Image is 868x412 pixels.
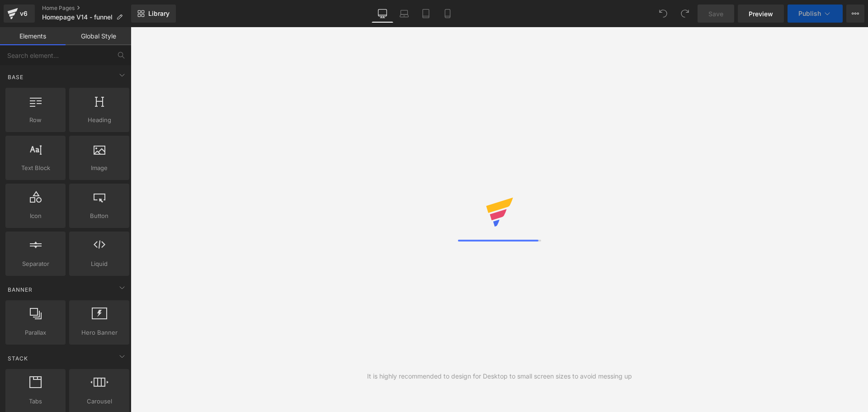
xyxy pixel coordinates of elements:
span: Tabs [8,397,63,406]
span: Save [708,9,723,19]
a: v6 [4,5,35,23]
div: It is highly recommended to design for Desktop to small screen sizes to avoid messing up [367,371,632,381]
span: Library [148,9,170,18]
span: Carousel [72,397,127,406]
button: More [846,5,864,23]
span: Stack [7,354,29,363]
a: New Library [131,5,176,23]
a: Mobile [437,5,458,23]
span: Publish [798,10,821,17]
span: Heading [72,115,127,125]
span: Hero Banner [72,328,127,337]
span: Icon [8,211,63,221]
button: Undo [654,5,672,23]
span: Separator [8,259,63,269]
button: Redo [676,5,694,23]
a: Laptop [393,5,415,23]
span: Preview [749,9,773,19]
span: Banner [7,285,33,294]
span: Parallax [8,328,63,337]
span: Text Block [8,163,63,173]
button: Publish [788,5,843,23]
a: Desktop [372,5,393,23]
span: Liquid [72,259,127,269]
a: Home Pages [42,5,131,12]
a: Preview [738,5,784,23]
span: Image [72,163,127,173]
div: v6 [18,8,29,19]
a: Global Style [66,27,131,45]
span: Button [72,211,127,221]
span: Homepage V14 - funnel [42,14,113,21]
span: Row [8,115,63,125]
a: Tablet [415,5,437,23]
span: Base [7,73,24,81]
